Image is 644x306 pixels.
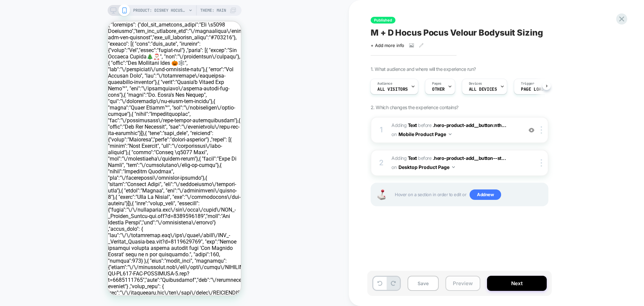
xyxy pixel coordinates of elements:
button: Save [408,276,439,291]
span: Audience [377,81,392,86]
img: crossed eye [529,127,534,133]
span: Adding [391,155,417,161]
b: Text [408,155,417,161]
span: ALL DEVICES [469,87,497,92]
div: 2 [378,156,385,170]
img: Joystick [375,189,388,200]
span: Hover on a section in order to edit or [395,189,544,200]
span: BEFORE [418,122,431,128]
span: 1. What audience and where will the experience run? [371,66,476,72]
button: Preview [445,276,480,291]
span: + Add more info [371,43,404,48]
span: Page Load [521,87,544,92]
span: .hero-product-add__button--st... [433,155,506,161]
div: 1 [378,123,385,137]
button: Mobile Product Page [398,129,451,139]
span: Pages [432,81,441,86]
span: PRODUCT: Disney Hocus Pocus [PERSON_NAME] Velour Tulle Bodysuit Dress [133,5,187,16]
span: on [391,163,396,171]
span: OTHER [432,87,445,92]
span: Theme: MAIN [200,5,226,16]
span: BEFORE [418,155,431,161]
img: down arrow [449,133,451,135]
span: 2. Which changes the experience contains? [371,104,458,110]
span: Devices [469,81,482,86]
b: Text [408,122,417,128]
img: down arrow [452,166,455,168]
span: .hero-product-add__button:nth... [433,122,506,128]
span: Trigger [521,81,534,86]
span: All Visitors [377,87,408,92]
img: close [541,126,542,134]
img: close [541,159,542,167]
span: Adding [391,122,417,128]
span: Add new [470,189,501,200]
span: M + D Hocus Pocus Velour Bodysuit Sizing [371,28,543,38]
button: Desktop Product Page [398,162,455,172]
span: Published [371,17,395,24]
button: Next [487,276,547,291]
span: on [391,130,396,138]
